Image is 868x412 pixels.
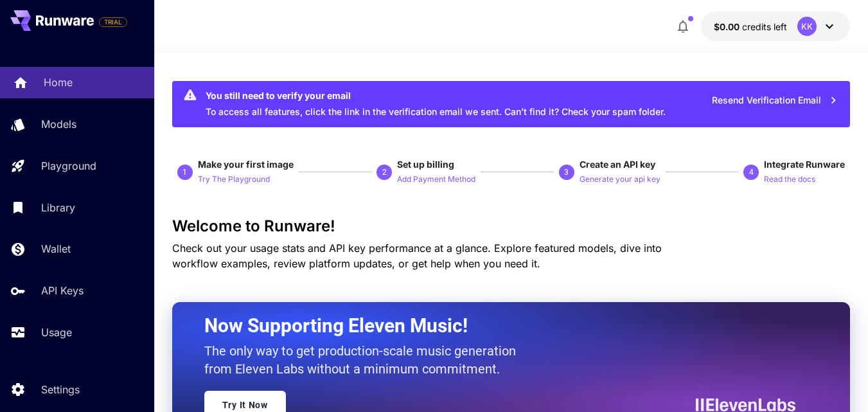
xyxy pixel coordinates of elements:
[198,174,270,186] p: Try The Playground
[397,174,475,186] p: Add Payment Method
[397,159,454,170] span: Set up billing
[580,159,655,170] span: Create an API key
[41,241,71,256] p: Wallet
[382,166,387,178] p: 2
[797,17,817,36] div: KK
[41,382,80,397] p: Settings
[198,171,270,186] button: Try The Playground
[564,166,569,178] p: 3
[41,200,75,215] p: Library
[172,217,850,235] h3: Welcome to Runware!
[705,87,845,114] button: Resend Verification Email
[99,14,127,30] span: Add your payment card to enable full platform functionality.
[764,159,845,170] span: Integrate Runware
[100,17,127,27] span: TRIAL
[41,116,76,132] p: Models
[41,325,72,340] p: Usage
[198,159,294,170] span: Make your first image
[204,342,526,378] p: The only way to get production-scale music generation from Eleven Labs without a minimum commitment.
[701,12,850,41] button: $0.00KK
[580,174,660,186] p: Generate your api key
[41,283,84,298] p: API Keys
[206,89,666,102] div: You still need to verify your email
[204,314,786,338] h2: Now Supporting Eleven Music!
[764,174,815,186] p: Read the docs
[206,85,666,123] div: To access all features, click the link in the verification email we sent. Can’t find it? Check yo...
[44,75,73,90] p: Home
[764,171,815,186] button: Read the docs
[742,21,787,32] span: credits left
[41,158,96,174] p: Playground
[172,242,662,270] span: Check out your usage stats and API key performance at a glance. Explore featured models, dive int...
[714,20,787,33] div: $0.00
[580,171,660,186] button: Generate your api key
[397,171,475,186] button: Add Payment Method
[714,21,742,32] span: $0.00
[182,166,187,178] p: 1
[749,166,754,178] p: 4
